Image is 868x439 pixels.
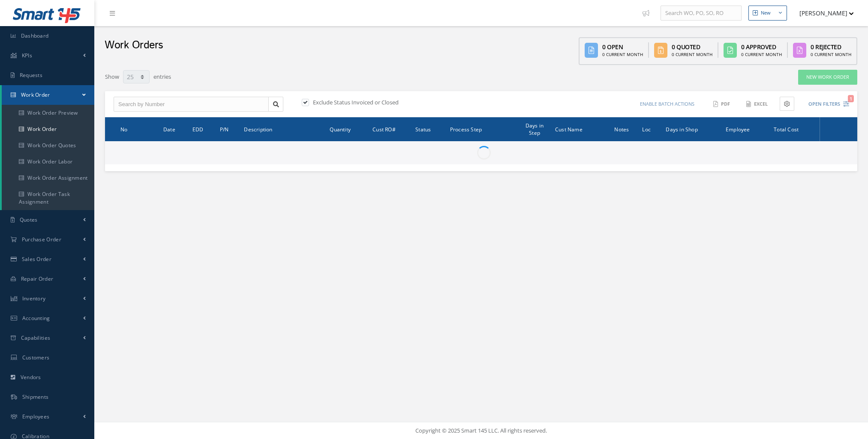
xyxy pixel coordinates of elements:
[22,314,50,322] span: Accounting
[661,6,742,21] input: Search WO, PO, SO, RO
[105,39,163,52] h2: Work Orders
[21,374,41,381] span: Vendors
[450,125,482,133] span: Process Step
[114,97,269,112] input: Search by Number
[774,125,799,133] span: Total Cost
[415,125,431,133] span: Status
[741,42,782,51] div: 0 Approved
[20,71,42,79] span: Requests
[848,95,854,102] span: 1
[22,255,51,263] span: Sales Order
[105,69,119,81] label: Show
[330,125,351,133] span: Quantity
[244,125,272,133] span: Description
[602,51,643,58] div: 0 Current Month
[791,5,854,21] button: [PERSON_NAME]
[642,125,651,133] span: Loc
[742,97,773,112] button: Excel
[21,275,54,282] span: Repair Order
[372,125,396,133] span: Cust RO#
[120,125,127,133] span: No
[103,427,859,435] div: Copyright © 2025 Smart 145 LLC. All rights reserved.
[555,125,583,133] span: Cust Name
[2,121,94,137] a: Work Order
[798,70,857,85] a: New Work Order
[22,236,61,243] span: Purchase Order
[22,413,50,420] span: Employees
[801,97,849,111] button: Open Filters1
[20,216,38,223] span: Quotes
[632,97,703,112] button: Enable batch actions
[22,354,50,361] span: Customers
[726,125,750,133] span: Employee
[21,334,51,341] span: Capabilities
[21,32,49,39] span: Dashboard
[741,51,782,58] div: 0 Current Month
[672,42,712,51] div: 0 Quoted
[2,186,94,210] a: Work Order Task Assignment
[672,51,712,58] div: 0 Current Month
[220,125,229,133] span: P/N
[22,393,49,400] span: Shipments
[666,125,697,133] span: Days in Shop
[153,69,171,81] label: entries
[2,105,94,121] a: Work Order Preview
[2,154,94,170] a: Work Order Labor
[300,98,481,108] div: Exclude Status Invoiced or Closed
[761,9,771,17] div: New
[163,125,175,133] span: Date
[748,6,787,21] button: New
[614,125,629,133] span: Notes
[192,125,204,133] span: EDD
[2,137,94,154] a: Work Order Quotes
[21,91,50,98] span: Work Order
[526,121,544,136] span: Days in Step
[22,52,32,59] span: KPIs
[22,295,46,302] span: Inventory
[2,170,94,186] a: Work Order Assignment
[602,42,643,51] div: 0 Open
[811,51,851,58] div: 0 Current Month
[2,85,94,105] a: Work Order
[311,98,399,106] label: Exclude Status Invoiced or Closed
[709,97,736,112] button: PDF
[811,42,851,51] div: 0 Rejected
